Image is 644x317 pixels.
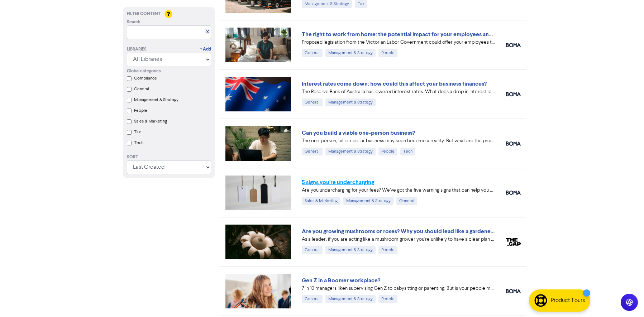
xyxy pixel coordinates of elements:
[506,92,521,96] img: boma
[302,236,495,243] div: As a leader, if you are acting like a mushroom grower you’re unlikely to have a clear plan yourse...
[506,238,521,246] img: thegap
[302,277,380,284] a: Gen Z in a Boomer workplace?
[400,148,415,155] div: Tech
[396,197,417,205] div: General
[302,88,495,96] div: The Reserve Bank of Australia has lowered interest rates. What does a drop in interest rates mean...
[200,46,211,53] a: + Add
[127,68,211,75] div: Global categories
[127,19,140,25] span: Search
[302,197,340,205] div: Sales & Marketing
[134,129,141,135] label: Tax
[302,187,495,194] div: Are you undercharging for your fees? We’ve got the five warning signs that can help you diagnose ...
[134,97,178,103] label: Management & Strategy
[206,29,209,35] a: X
[127,46,147,53] div: Libraries
[127,154,211,160] div: Sort
[325,49,376,57] div: Management & Strategy
[302,80,487,87] a: Interest rates come down: how could this affect your business finances?
[608,283,644,317] iframe: Chat Widget
[302,39,495,46] div: Proposed legislation from the Victorian Labor Government could offer your employees the right to ...
[302,285,495,292] div: 7 in 10 managers liken supervising Gen Z to babysitting or parenting. But is your people manageme...
[302,228,528,235] a: Are you growing mushrooms or roses? Why you should lead like a gardener, not a grower
[302,148,323,155] div: General
[134,86,149,92] label: General
[134,75,157,82] label: Compliance
[302,129,415,136] a: Can you build a viable one-person business?
[506,289,521,293] img: boma
[325,246,376,254] div: Management & Strategy
[506,141,521,146] img: boma
[302,137,495,145] div: The one-person, billion-dollar business may soon become a reality. But what are the pros and cons...
[134,140,143,146] label: Tech
[302,179,374,186] a: 5 signs you’re undercharging
[378,246,397,254] div: People
[302,31,516,38] a: The right to work from home: the potential impact for your employees and business
[134,118,167,125] label: Sales & Marketing
[302,246,323,254] div: General
[506,191,521,195] img: boma_accounting
[343,197,393,205] div: Management & Strategy
[378,295,397,303] div: People
[134,107,147,114] label: People
[325,148,376,155] div: Management & Strategy
[325,295,376,303] div: Management & Strategy
[378,148,397,155] div: People
[378,49,397,57] div: People
[325,99,376,106] div: Management & Strategy
[127,11,211,17] div: Filter Content
[302,99,323,106] div: General
[506,43,521,47] img: boma
[302,295,323,303] div: General
[302,49,323,57] div: General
